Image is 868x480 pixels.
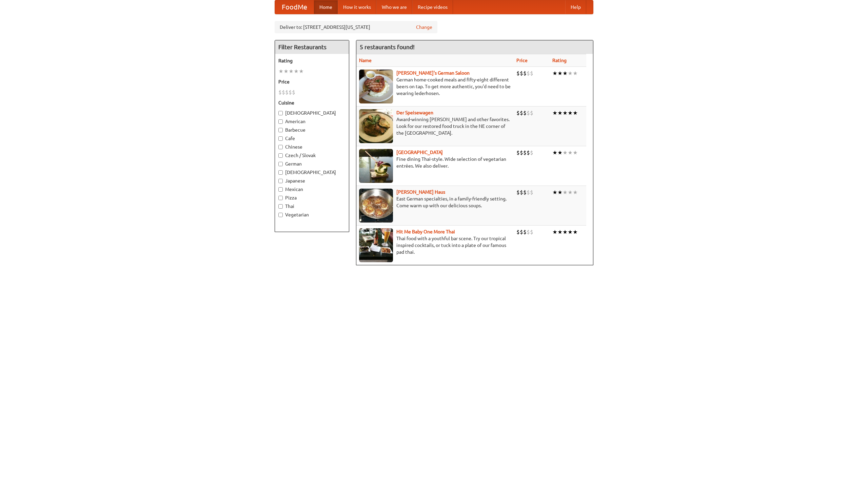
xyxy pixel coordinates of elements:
li: $ [530,149,533,156]
img: speisewagen.jpg [359,109,393,143]
li: ★ [294,68,299,75]
input: Mexican [278,187,283,192]
li: ★ [573,189,578,196]
li: ★ [552,70,557,77]
label: Cafe [278,135,346,142]
a: Der Speisewagen [396,110,433,115]
img: kohlhaus.jpg [359,189,393,223]
li: ★ [563,149,568,156]
h4: Filter Restaurants [275,40,349,54]
li: ★ [563,228,568,236]
li: ★ [289,68,294,75]
li: ★ [563,189,568,196]
li: $ [530,109,533,117]
li: ★ [299,68,304,75]
li: ★ [557,70,563,77]
a: [PERSON_NAME]'s German Saloon [396,70,470,76]
li: $ [523,149,527,156]
li: ★ [557,149,563,156]
label: [DEMOGRAPHIC_DATA] [278,110,346,116]
li: $ [292,89,295,96]
li: $ [530,189,533,196]
li: $ [523,189,527,196]
label: Thai [278,203,346,210]
input: Czech / Slovak [278,153,283,158]
li: $ [520,189,523,196]
li: $ [520,109,523,117]
li: ★ [278,68,283,75]
a: How it works [338,0,376,14]
label: Pizza [278,194,346,201]
li: $ [530,70,533,77]
li: $ [289,89,292,96]
label: Barbecue [278,127,346,133]
input: Cafe [278,136,283,141]
input: Pizza [278,196,283,200]
a: Rating [552,58,567,63]
li: ★ [563,109,568,117]
a: Home [314,0,338,14]
li: ★ [568,149,573,156]
li: $ [523,70,527,77]
li: ★ [563,70,568,77]
h5: Cuisine [278,99,346,106]
li: $ [527,149,530,156]
a: Price [516,58,528,63]
input: Chinese [278,145,283,149]
li: $ [516,149,520,156]
p: Award-winning [PERSON_NAME] and other favorites. Look for our restored food truck in the NE corne... [359,116,511,136]
li: ★ [568,109,573,117]
li: ★ [557,109,563,117]
li: ★ [552,189,557,196]
li: ★ [552,149,557,156]
a: [PERSON_NAME] Haus [396,189,445,195]
input: Thai [278,204,283,209]
li: ★ [552,109,557,117]
li: $ [527,228,530,236]
img: satay.jpg [359,149,393,183]
li: ★ [573,149,578,156]
label: Czech / Slovak [278,152,346,159]
a: Name [359,58,372,63]
input: American [278,119,283,124]
li: ★ [573,228,578,236]
input: [DEMOGRAPHIC_DATA] [278,170,283,175]
input: Japanese [278,179,283,183]
li: $ [523,228,527,236]
img: babythai.jpg [359,228,393,262]
p: German home-cooked meals and fifty-eight different beers on tap. To get more authentic, you'd nee... [359,76,511,97]
li: $ [282,89,285,96]
p: Fine dining Thai-style. Wide selection of vegetarian entrées. We also deliver. [359,156,511,169]
label: Mexican [278,186,346,193]
p: Thai food with a youthful bar scene. Try our tropical inspired cocktails, or tuck into a plate of... [359,235,511,255]
li: $ [523,109,527,117]
a: Help [565,0,586,14]
li: $ [527,70,530,77]
label: [DEMOGRAPHIC_DATA] [278,169,346,176]
input: [DEMOGRAPHIC_DATA] [278,111,283,115]
input: Barbecue [278,128,283,132]
li: $ [527,109,530,117]
div: Deliver to: [STREET_ADDRESS][US_STATE] [275,21,437,33]
li: ★ [573,109,578,117]
li: $ [527,189,530,196]
li: $ [516,70,520,77]
ng-pluralize: 5 restaurants found! [360,44,415,50]
li: $ [516,189,520,196]
h5: Price [278,78,346,85]
li: ★ [568,228,573,236]
li: $ [285,89,289,96]
li: ★ [568,70,573,77]
li: $ [520,149,523,156]
li: $ [520,70,523,77]
li: $ [516,109,520,117]
b: [GEOGRAPHIC_DATA] [396,150,443,155]
li: $ [520,228,523,236]
a: Hit Me Baby One More Thai [396,229,455,234]
img: esthers.jpg [359,70,393,103]
li: $ [516,228,520,236]
label: American [278,118,346,125]
li: $ [530,228,533,236]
